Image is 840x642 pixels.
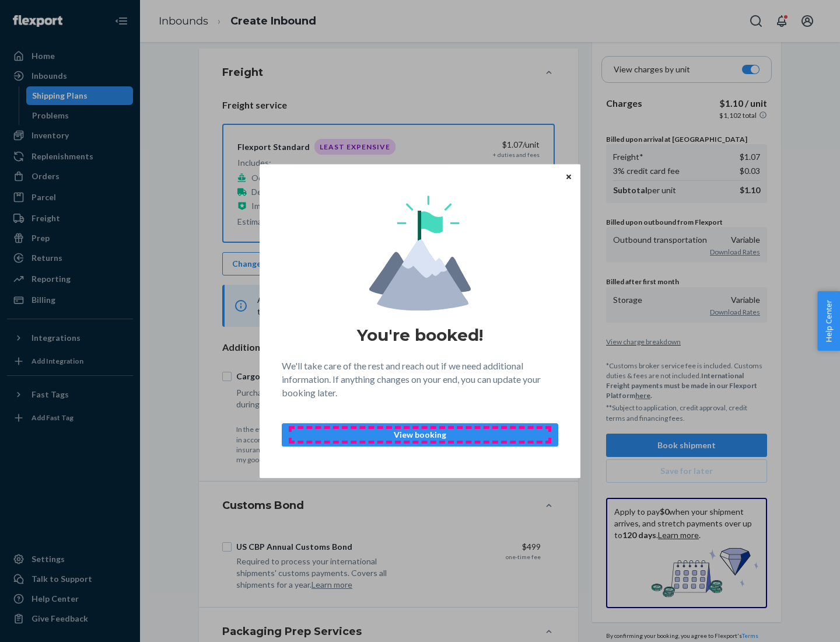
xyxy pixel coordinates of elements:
button: View booking [282,423,558,446]
button: Close [563,170,575,183]
p: We'll take care of the rest and reach out if we need additional information. If anything changes ... [282,360,558,400]
h1: You're booked! [357,325,483,346]
img: svg+xml,%3Csvg%20viewBox%3D%220%200%20174%20197%22%20fill%3D%22none%22%20xmlns%3D%22http%3A%2F%2F... [369,196,471,310]
p: View booking [292,429,548,441]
